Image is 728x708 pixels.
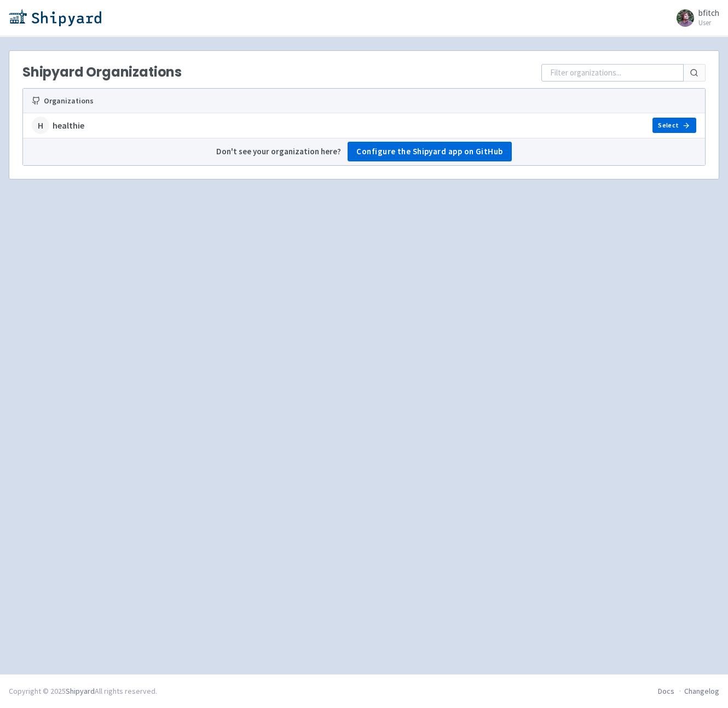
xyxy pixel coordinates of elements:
strong: healthie [53,119,84,132]
span: bfitch [698,8,719,18]
input: Filter organizations... [541,64,684,82]
a: Configure the Shipyard app on GitHub [348,142,512,161]
div: H [32,117,49,134]
div: Organizations [32,95,407,107]
a: Changelog [684,686,719,696]
h1: Shipyard Organizations [22,65,182,80]
a: bfitch User [670,9,719,26]
small: User [698,19,719,26]
a: Select [652,118,696,133]
a: Docs [658,686,674,696]
strong: Don't see your organization here? [216,146,341,158]
a: Shipyard [66,686,95,696]
svg: GitHub [32,96,41,105]
img: Shipyard logo [9,9,101,26]
div: Copyright © 2025 All rights reserved. [9,686,157,697]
